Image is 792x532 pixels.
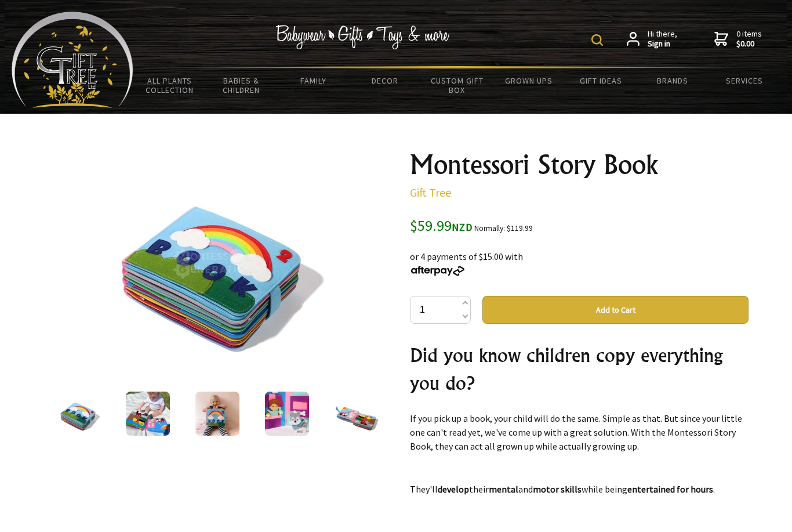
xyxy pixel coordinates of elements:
[410,216,473,235] span: $59.99
[736,39,762,49] strong: $0.00
[565,68,637,93] a: Gift Ideas
[56,392,100,436] img: Montessori Story Book
[533,483,582,495] strong: motor skills
[474,223,533,233] small: Normally: $119.99
[591,34,603,46] img: product search
[205,68,277,102] a: Babies & Children
[489,483,518,495] strong: mental
[736,28,762,49] span: 0 items
[100,151,325,377] img: Montessori Story Book
[133,68,205,102] a: All Plants Collection
[637,68,709,93] a: Brands
[410,341,749,397] h2: Did you know children copy everything you do?
[438,483,469,495] strong: develop
[627,29,677,49] a: Hi there,Sign in
[410,185,451,200] a: Gift Tree
[265,392,309,436] img: Montessori Story Book
[410,151,749,179] h1: Montessori Story Book
[452,220,473,234] span: NZD
[714,29,762,49] a: 0 items$0.00
[627,483,713,495] strong: entertained for hours
[648,39,677,49] strong: Sign in
[275,25,449,49] img: Babywear - Gifts - Toys & more
[195,392,239,436] img: Montessori Story Book
[410,482,749,496] p: They'll their and while being .
[493,68,565,93] a: Grown Ups
[410,236,749,277] div: or 4 payments of $15.00 with
[277,68,349,93] a: Family
[126,392,170,436] img: Montessori Story Book
[421,68,493,102] a: Custom Gift Box
[709,68,780,93] a: Services
[410,266,466,276] img: Afterpay
[12,12,133,108] img: Babyware - Gifts - Toys and more...
[349,68,421,93] a: Decor
[482,296,749,324] button: Add to Cart
[648,29,677,49] span: Hi there,
[335,392,379,436] img: Montessori Story Book
[410,411,749,453] p: If you pick up a book, your child will do the same. Simple as that. But since your little one can...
